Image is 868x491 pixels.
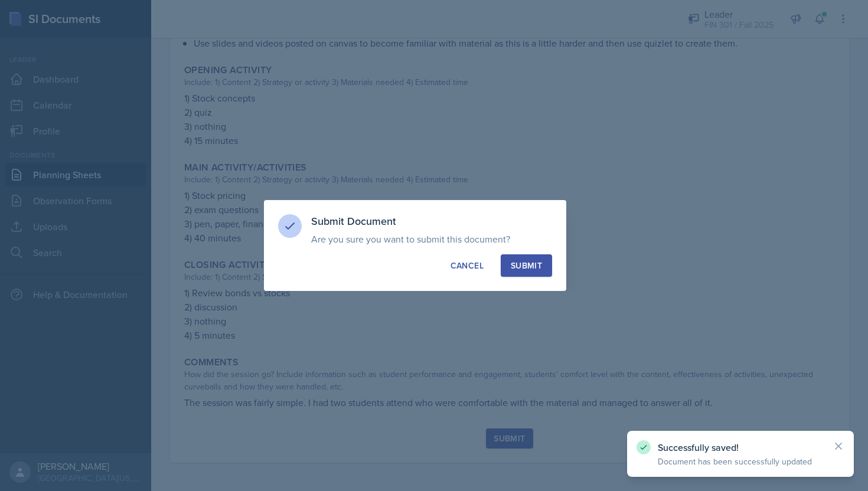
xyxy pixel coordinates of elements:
p: Successfully saved! [658,441,823,453]
div: Cancel [451,260,484,271]
button: Submit [501,254,552,277]
p: Document has been successfully updated [658,456,823,467]
button: Cancel [440,254,494,277]
h3: Submit Document [311,214,552,228]
div: Submit [511,260,542,271]
p: Are you sure you want to submit this document? [311,233,552,245]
